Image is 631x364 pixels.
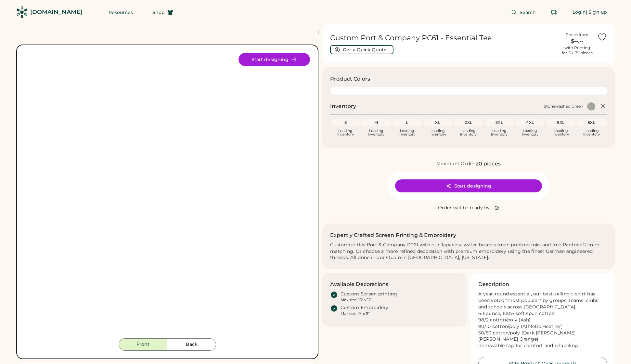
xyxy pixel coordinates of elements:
[330,242,607,261] div: Customize this Port & Company PC61 with our Japanese water-based screen printing inks and free Pa...
[330,231,456,239] h2: Expertly Crafted Screen Printing & Embroidery
[544,104,583,109] div: Stonewashed Green
[520,10,536,15] span: Search
[478,280,509,288] h3: Description
[330,75,370,83] h3: Product Colors
[333,120,358,125] div: S
[566,32,588,37] div: Prices from
[460,129,477,136] div: Loading Inventory
[430,129,446,136] div: Loading Inventory
[337,129,354,136] div: Loading Inventory
[238,53,310,66] button: Start designing
[25,53,310,338] img: PC61 - Stonewashed Green Front Image
[503,6,544,19] button: Search
[25,53,310,338] div: PC61 Style Image
[548,120,574,125] div: 5XL
[330,45,393,54] button: Get a Quick Quote
[368,129,384,136] div: Loading Inventory
[341,305,388,311] div: Custom Embroidery
[478,291,607,349] div: A year-round essential, our best-selling t-shirt has been voted "most popular" by groups, teams, ...
[517,120,543,125] div: 4XL
[476,160,501,168] div: 20 pieces
[583,129,600,136] div: Loading Inventory
[561,37,593,45] div: $--.--
[330,102,356,110] h2: Inventory
[456,120,482,125] div: 2XL
[436,161,476,167] div: Minimum Order:
[394,120,420,125] div: L
[522,129,538,136] div: Loading Inventory
[552,129,569,136] div: Loading Inventory
[101,6,141,19] button: Resources
[330,33,557,43] h1: Custom Port & Company PC61 - Essential Tee
[486,120,512,125] div: 3XL
[341,311,369,316] div: Max size: 9" x 9"
[573,9,586,16] div: Login
[562,45,593,56] div: with Printing for 50-79 pieces
[399,129,415,136] div: Loading Inventory
[152,10,165,15] span: Shop
[341,291,397,297] div: Custom Screen printing
[16,6,28,18] img: Rendered Logo - Screens
[364,120,389,125] div: M
[317,28,373,37] div: FREE SHIPPING
[30,8,82,16] div: [DOMAIN_NAME]
[438,205,490,211] div: Order will be ready by
[145,6,181,19] button: Shop
[579,120,604,125] div: 6XL
[491,129,508,136] div: Loading Inventory
[548,6,561,19] button: Retrieve an order
[119,338,167,351] button: Front
[586,9,607,16] div: | Sign up
[395,179,542,192] button: Start designing
[330,280,388,288] h3: Available Decorations
[341,297,372,303] div: Max size: 15" x 17"
[425,120,451,125] div: XL
[167,338,216,351] button: Back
